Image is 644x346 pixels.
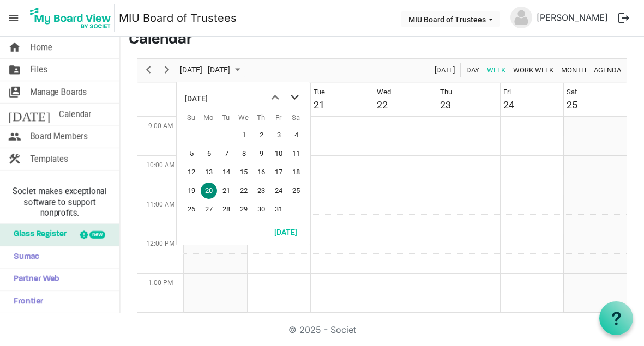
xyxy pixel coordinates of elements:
th: Su [182,110,200,126]
span: folder_shared [8,59,21,81]
div: 24 [503,98,514,112]
span: Month [560,63,587,77]
span: Monday, October 27, 2025 [201,201,217,217]
span: Agenda [593,63,622,77]
button: Work Week [511,63,556,77]
span: Frontier [8,291,43,313]
td: Monday, October 20, 2025 [200,181,217,200]
span: construction [8,148,21,170]
span: Tuesday, October 28, 2025 [218,201,234,217]
th: Sa [287,110,304,126]
span: switch_account [8,81,21,103]
span: Friday, October 3, 2025 [270,127,287,143]
span: Monday, October 13, 2025 [201,164,217,180]
span: Tuesday, October 14, 2025 [218,164,234,180]
span: Manage Boards [30,81,87,103]
span: 10:00 AM [146,161,174,169]
span: Thursday, October 16, 2025 [253,164,269,180]
button: Today [433,63,457,77]
span: Saturday, October 4, 2025 [288,127,304,143]
button: logout [612,7,635,29]
button: Day [465,63,482,77]
span: Monday, October 20, 2025 [201,183,217,199]
span: Wednesday, October 15, 2025 [236,164,252,180]
span: Saturday, October 18, 2025 [288,164,304,180]
span: Friday, October 10, 2025 [270,145,287,162]
h3: Calendar [129,31,635,50]
span: Day [465,63,480,77]
div: Wed [377,87,391,98]
span: Wednesday, October 1, 2025 [236,127,252,143]
div: Tue [314,87,325,98]
div: 23 [440,98,451,112]
span: Wednesday, October 8, 2025 [236,145,252,162]
span: Work Week [512,63,555,77]
span: Sunday, October 19, 2025 [183,183,200,199]
th: Th [252,110,269,126]
button: next month [285,88,304,107]
span: Sunday, October 26, 2025 [183,201,200,217]
span: Friday, October 17, 2025 [270,164,287,180]
div: Thu [440,87,452,98]
span: home [8,37,21,58]
span: Sunday, October 5, 2025 [183,145,200,162]
div: Fri [503,87,511,98]
span: menu [3,8,24,28]
span: Friday, October 31, 2025 [270,201,287,217]
span: Saturday, October 11, 2025 [288,145,304,162]
span: Wednesday, October 22, 2025 [236,183,252,199]
span: Friday, October 24, 2025 [270,183,287,199]
span: Monday, October 6, 2025 [201,145,217,162]
span: Week [486,63,507,77]
a: [PERSON_NAME] [532,7,612,28]
span: people [8,126,21,148]
span: Thursday, October 9, 2025 [253,145,269,162]
button: Previous [141,63,156,77]
span: Glass Register [8,224,67,246]
div: 25 [567,98,577,112]
div: Sat [567,87,577,98]
span: 9:00 AM [148,122,173,130]
th: We [234,110,252,126]
span: Societ makes exceptional software to support nonprofits. [5,186,115,218]
button: Week [485,63,508,77]
th: Tu [217,110,234,126]
a: MIU Board of Trustees [119,7,237,29]
span: 11:00 AM [146,201,174,208]
button: MIU Board of Trustees dropdownbutton [401,11,500,27]
span: Thursday, October 23, 2025 [253,183,269,199]
div: previous period [139,59,158,82]
div: new [89,231,105,239]
span: Home [30,37,52,58]
img: no-profile-picture.svg [510,7,532,28]
span: Templates [30,148,68,170]
span: [DATE] [434,63,456,77]
span: Partner Web [8,269,59,290]
div: 21 [314,98,324,112]
div: next period [158,59,176,82]
button: Today [267,224,304,239]
span: Calendar [59,104,91,125]
button: September 2025 [178,63,245,77]
span: Files [30,59,47,81]
span: Sumac [8,246,39,268]
div: October 19 - 25, 2025 [176,59,247,82]
div: 22 [377,98,388,112]
th: Mo [200,110,217,126]
span: 1:00 PM [148,279,173,287]
div: title [185,88,208,110]
button: Month [559,63,588,77]
span: Thursday, October 30, 2025 [253,201,269,217]
span: Sunday, October 12, 2025 [183,164,200,180]
span: [DATE] [8,104,50,125]
span: [DATE] - [DATE] [179,63,231,77]
button: Agenda [592,63,623,77]
span: Board Members [30,126,88,148]
th: Fr [269,110,287,126]
span: Saturday, October 25, 2025 [288,183,304,199]
span: 12:00 PM [146,240,174,247]
span: Tuesday, October 7, 2025 [218,145,234,162]
a: My Board View Logo [27,4,119,32]
span: Tuesday, October 21, 2025 [218,183,234,199]
button: Next [160,63,174,77]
